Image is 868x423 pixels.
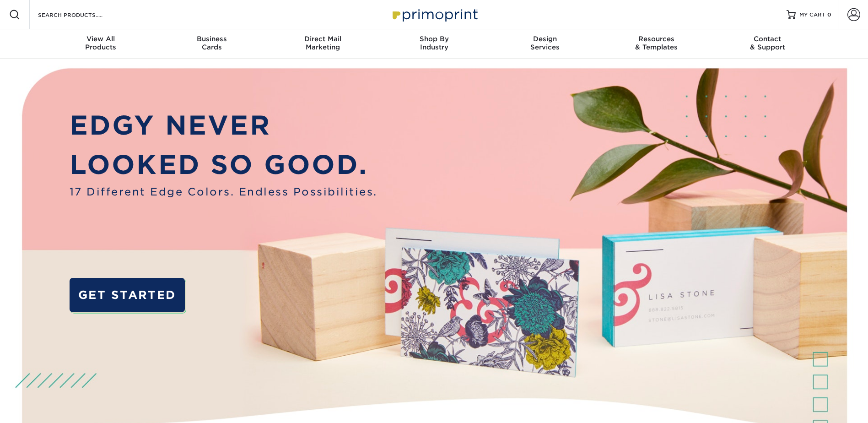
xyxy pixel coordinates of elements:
[156,35,267,51] div: Cards
[45,29,156,59] a: View AllProducts
[45,35,156,51] div: Products
[70,184,377,200] span: 17 Different Edge Colors. Endless Possibilities.
[156,35,267,43] span: Business
[490,29,601,59] a: DesignServices
[267,35,378,51] div: Marketing
[712,35,823,43] span: Contact
[45,35,156,43] span: View All
[156,29,267,59] a: BusinessCards
[712,29,823,59] a: Contact& Support
[601,35,712,51] div: & Templates
[70,278,185,312] a: GET STARTED
[601,35,712,43] span: Resources
[70,145,377,184] p: LOOKED SO GOOD.
[799,11,825,19] span: MY CART
[712,35,823,51] div: & Support
[378,35,490,43] span: Shop By
[267,35,378,43] span: Direct Mail
[490,35,601,51] div: Services
[267,29,378,59] a: Direct MailMarketing
[388,5,480,24] img: Primoprint
[490,35,601,43] span: Design
[378,35,490,51] div: Industry
[378,29,490,59] a: Shop ByIndustry
[827,11,831,18] span: 0
[37,9,126,20] input: SEARCH PRODUCTS.....
[70,106,377,145] p: EDGY NEVER
[601,29,712,59] a: Resources& Templates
